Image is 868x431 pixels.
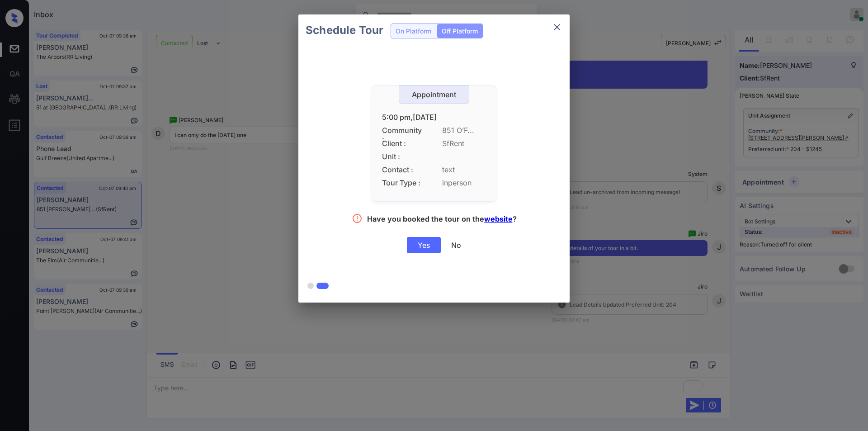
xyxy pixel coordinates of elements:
span: Client : [382,139,423,148]
span: 851 O’F... [442,126,486,135]
h2: Schedule Tour [298,14,391,46]
a: website [484,214,513,223]
span: Unit : [382,152,423,161]
div: Appointment [399,90,469,99]
span: text [442,166,486,174]
span: Community : [382,126,423,135]
div: 5:00 pm,[DATE] [382,113,486,122]
button: close [548,18,566,36]
div: Have you booked the tour on the ? [367,214,517,226]
span: inperson [442,179,486,187]
span: Tour Type : [382,179,423,187]
div: Yes [407,237,441,253]
span: SfRent [442,139,486,148]
span: Contact : [382,166,423,174]
div: No [451,241,461,250]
